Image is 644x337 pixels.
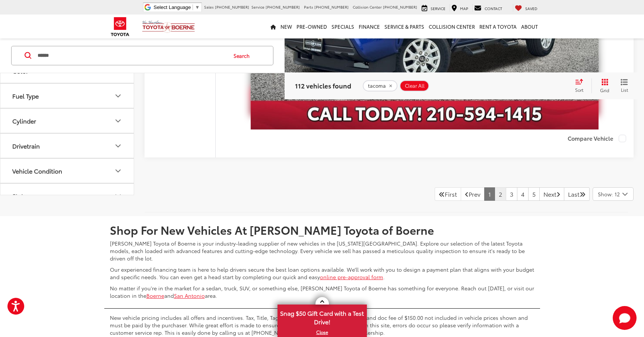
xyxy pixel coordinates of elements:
p: Our experienced financing team is here to help drivers secure the best loan options available. We... [110,266,534,281]
a: Contact [472,4,504,12]
a: 2 [495,187,506,201]
button: Toggle Chat Window [613,306,637,330]
i: Previous Page [465,191,469,197]
div: Status [114,191,123,200]
span: Sort [575,87,583,93]
a: About [519,15,540,38]
span: [PHONE_NUMBER] [314,4,349,10]
span: Clear All [405,83,425,89]
label: Compare Vehicle [568,135,626,142]
button: List View [615,78,634,93]
button: Grid View [591,78,615,93]
span: Sales [204,4,214,10]
button: Fuel TypeFuel Type [0,84,134,108]
span: Saved [525,6,537,11]
span: Select Language [153,4,191,10]
div: Vehicle Condition [114,166,123,175]
button: Select number of vehicles per page [593,187,634,201]
a: Finance [356,15,382,38]
span: Collision Center [353,4,382,10]
button: remove tacoma [363,80,397,91]
span: ​ [193,4,193,10]
a: Rent a Toyota [477,15,519,38]
p: [PERSON_NAME] Toyota of Boerne is your industry-leading supplier of new vehicles in the [US_STATE... [110,240,534,262]
button: DrivetrainDrivetrain [0,134,134,158]
div: Cylinder [114,116,123,125]
div: Fuel Type [114,91,123,100]
a: Pre-Owned [294,15,329,38]
span: Grid [600,87,609,93]
a: NextNext Page [539,187,564,201]
a: San Antonio [174,292,205,299]
span: Show: 12 [598,190,620,198]
a: LastLast Page [564,187,590,201]
div: Cylinder [12,117,36,124]
div: Fuel Type [12,92,39,99]
span: Parts [304,4,313,10]
h2: Shop For New Vehicles At [PERSON_NAME] Toyota of Boerne [110,224,534,236]
a: Collision Center [426,15,477,38]
button: StatusStatus [0,184,134,208]
i: First Page [439,191,445,197]
span: tacoma [368,83,386,89]
a: online pre-approval form [320,273,383,281]
a: 5 [528,187,540,201]
span: 112 vehicles found [295,81,351,90]
i: Last Page [580,191,586,197]
span: Service [431,6,445,11]
div: Color [12,67,28,74]
div: Drivetrain [114,141,123,150]
button: Clear All [400,80,429,91]
div: Status [12,192,30,199]
button: Select sort value [571,78,591,93]
button: Search [226,46,260,65]
a: Service & Parts: Opens in a new tab [382,15,426,38]
i: Next Page [556,191,560,197]
a: Map [450,4,470,12]
a: Boerne [146,292,164,299]
div: Vehicle Condition [12,167,62,174]
span: Snag $50 Gift Card with a Test Drive! [278,305,366,328]
a: Select Language​ [153,4,200,10]
img: Vic Vaughan Toyota of Boerne [142,20,195,33]
svg: Start Chat [613,306,637,330]
span: ▼ [195,4,200,10]
span: [PHONE_NUMBER] [266,4,300,10]
span: [PHONE_NUMBER] [215,4,249,10]
span: List [621,87,628,93]
a: Service [420,4,447,12]
a: My Saved Vehicles [513,4,539,12]
span: Contact [485,6,502,11]
p: New vehicle pricing includes all offers and incentives. Tax, Title, Tags, Any Dealer Installed Ac... [110,314,534,336]
button: CylinderCylinder [0,109,134,133]
a: New [278,15,294,38]
span: [PHONE_NUMBER] [383,4,417,10]
a: 3 [506,187,517,201]
a: 1 [484,187,495,201]
a: Specials [329,15,356,38]
a: 4 [517,187,529,201]
a: Previous PagePrev [461,187,485,201]
a: Home [268,15,278,38]
span: Service [251,4,264,10]
a: First PageFirst [435,187,461,201]
input: Search by Make, Model, or Keyword [37,47,226,65]
p: No matter if you're in the market for a sedan, truck, SUV, or something else, [PERSON_NAME] Toyot... [110,284,534,299]
button: Vehicle ConditionVehicle Condition [0,159,134,183]
span: Map [460,6,468,11]
div: Drivetrain [12,142,40,149]
img: Toyota [106,15,134,39]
